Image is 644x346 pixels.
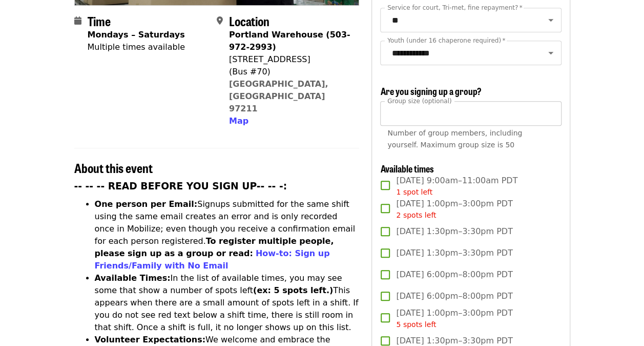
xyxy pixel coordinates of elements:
[229,53,351,66] div: [STREET_ADDRESS]
[229,115,248,127] button: Map
[229,116,248,126] span: Map
[396,320,436,329] span: 5 spots left
[253,285,333,295] strong: (ex: 5 spots left.)
[217,16,223,26] i: map-marker-alt icon
[88,30,185,40] strong: Mondays – Saturdays
[396,175,517,198] span: [DATE] 9:00am–11:00am PDT
[95,199,198,209] strong: One person per Email:
[229,12,269,30] span: Location
[380,162,433,175] span: Available times
[95,248,330,271] a: How-to: Sign up Friends/Family with No Email
[229,66,351,78] div: (Bus #70)
[95,272,360,334] li: In the list of available times, you may see some that show a number of spots left This appears wh...
[387,5,523,11] label: Service for court, Tri-met, fine repayment?
[88,41,185,53] div: Multiple times available
[74,181,287,191] strong: -- -- -- READ BEFORE YOU SIGN UP-- -- -:
[95,273,171,283] strong: Available Times:
[544,13,558,27] button: Open
[396,211,436,219] span: 2 spots left
[95,198,360,272] li: Signups submitted for the same shift using the same email creates an error and is only recorded o...
[387,97,451,104] span: Group size (optional)
[229,79,328,113] a: [GEOGRAPHIC_DATA], [GEOGRAPHIC_DATA] 97211
[396,188,432,196] span: 1 spot left
[396,290,512,302] span: [DATE] 6:00pm–8:00pm PDT
[88,12,111,30] span: Time
[396,307,512,330] span: [DATE] 1:00pm–3:00pm PDT
[396,268,512,281] span: [DATE] 6:00pm–8:00pm PDT
[387,37,505,44] label: Youth (under 16 chaperone required)
[396,225,512,238] span: [DATE] 1:30pm–3:30pm PDT
[74,16,81,26] i: calendar icon
[74,159,153,177] span: About this event
[229,30,350,52] strong: Portland Warehouse (503-972-2993)
[544,46,558,60] button: Open
[380,101,561,126] input: [object Object]
[380,84,481,98] span: Are you signing up a group?
[387,129,522,149] span: Number of group members, including yourself. Maximum group size is 50
[396,198,512,221] span: [DATE] 1:00pm–3:00pm PDT
[95,335,206,344] strong: Volunteer Expectations:
[396,247,512,259] span: [DATE] 1:30pm–3:30pm PDT
[95,236,334,258] strong: To register multiple people, please sign up as a group or read:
